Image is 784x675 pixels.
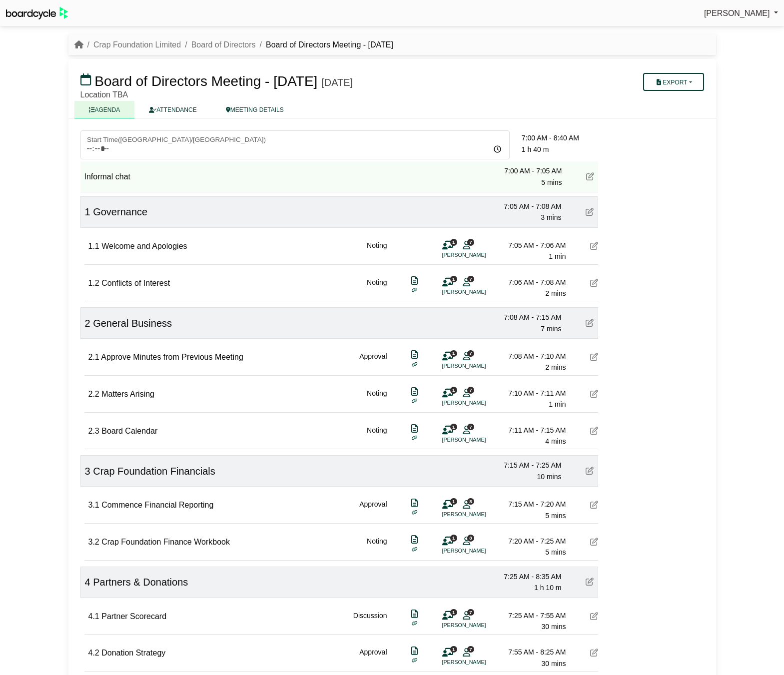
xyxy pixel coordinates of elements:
[541,178,562,186] span: 5 mins
[88,242,99,250] span: 1.1
[467,276,474,282] span: 7
[541,325,561,333] span: 7 mins
[534,584,561,592] span: 1 h 10 m
[88,427,99,435] span: 2.3
[94,73,317,89] span: Board of Directors Meeting - [DATE]
[442,251,517,259] li: [PERSON_NAME]
[496,499,566,510] div: 7:15 AM - 7:20 AM
[704,7,778,20] a: [PERSON_NAME]
[84,172,130,181] span: Informal chat
[545,289,566,297] span: 2 mins
[492,201,562,212] div: 7:05 AM - 7:08 AM
[74,101,135,118] a: AGENDA
[88,353,99,361] span: 2.1
[101,538,230,546] span: Crap Foundation Finance Workbook
[537,473,561,481] span: 10 mins
[545,548,566,556] span: 5 mins
[367,277,387,299] div: Noting
[467,387,474,393] span: 7
[101,649,165,657] span: Donation Strategy
[496,647,566,658] div: 7:55 AM - 8:25 AM
[492,312,562,323] div: 7:08 AM - 7:15 AM
[450,276,457,282] span: 1
[321,76,353,88] div: [DATE]
[496,240,566,251] div: 7:05 AM - 7:06 AM
[467,646,474,653] span: 7
[442,399,517,407] li: [PERSON_NAME]
[541,660,566,668] span: 30 mins
[704,9,770,17] span: [PERSON_NAME]
[88,390,99,398] span: 2.2
[101,353,243,361] span: Approve Minutes from Previous Meeting
[549,252,566,260] span: 1 min
[496,425,566,436] div: 7:11 AM - 7:15 AM
[545,437,566,445] span: 4 mins
[643,73,704,91] button: Export
[367,425,387,447] div: Noting
[359,351,387,373] div: Approval
[442,621,517,630] li: [PERSON_NAME]
[80,90,128,99] span: Location TBA
[6,7,68,19] img: BoardcycleBlackGreen-aaafeed430059cb809a45853b8cf6d952af9d84e6e89e1f1685b34bfd5cb7d64.svg
[450,609,457,616] span: 1
[442,658,517,667] li: [PERSON_NAME]
[467,424,474,430] span: 7
[134,101,211,118] a: ATTENDANCE
[85,318,90,329] span: 2
[549,400,566,408] span: 1 min
[467,350,474,357] span: 7
[496,277,566,288] div: 7:06 AM - 7:08 AM
[88,279,99,287] span: 1.2
[88,538,99,546] span: 3.2
[496,536,566,547] div: 7:20 AM - 7:25 AM
[467,609,474,616] span: 7
[522,132,598,143] div: 7:00 AM - 8:40 AM
[450,424,457,430] span: 1
[101,501,213,509] span: Commence Financial Reporting
[85,577,90,588] span: 4
[522,145,549,153] span: 1 h 40 m
[85,466,90,477] span: 3
[101,612,166,621] span: Partner Scorecard
[496,610,566,621] div: 7:25 AM - 7:55 AM
[541,623,566,631] span: 30 mins
[442,436,517,444] li: [PERSON_NAME]
[492,571,562,582] div: 7:25 AM - 8:35 AM
[450,498,457,505] span: 1
[359,647,387,669] div: Approval
[467,535,474,541] span: 8
[191,40,256,49] a: Board of Directors
[367,388,387,410] div: Noting
[450,646,457,653] span: 1
[93,206,147,217] span: Governance
[101,242,187,250] span: Welcome and Apologies
[496,388,566,399] div: 7:10 AM - 7:11 AM
[492,165,562,176] div: 7:00 AM - 7:05 AM
[93,318,172,329] span: General Business
[492,460,562,471] div: 7:15 AM - 7:25 AM
[450,535,457,541] span: 1
[442,288,517,296] li: [PERSON_NAME]
[467,239,474,245] span: 7
[88,612,99,621] span: 4.1
[85,206,90,217] span: 1
[450,350,457,357] span: 1
[442,547,517,555] li: [PERSON_NAME]
[88,501,99,509] span: 3.1
[359,499,387,521] div: Approval
[211,101,298,118] a: MEETING DETAILS
[367,240,387,262] div: Noting
[101,390,154,398] span: Matters Arising
[101,279,170,287] span: Conflicts of Interest
[545,512,566,520] span: 5 mins
[496,351,566,362] div: 7:08 AM - 7:10 AM
[74,38,393,51] nav: breadcrumb
[93,466,215,477] span: Crap Foundation Financials
[93,577,188,588] span: Partners & Donations
[353,610,387,633] div: Discussion
[442,510,517,519] li: [PERSON_NAME]
[467,498,474,505] span: 8
[256,38,393,51] li: Board of Directors Meeting - [DATE]
[88,649,99,657] span: 4.2
[450,239,457,245] span: 1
